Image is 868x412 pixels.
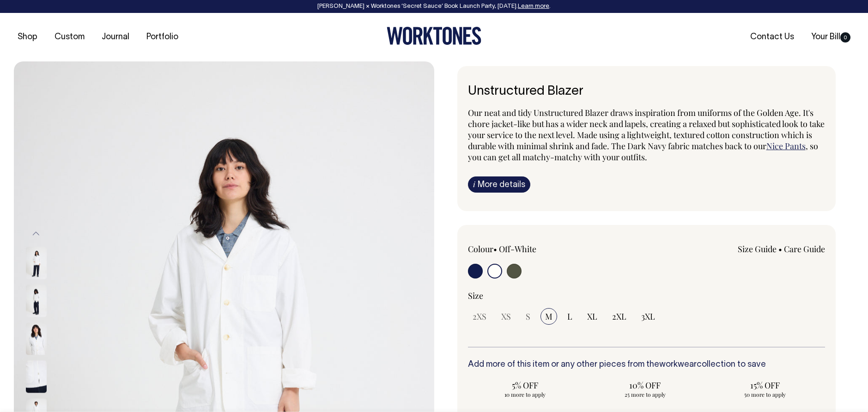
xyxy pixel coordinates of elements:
[468,308,491,325] input: 2XS
[588,377,702,401] input: 10% OFF 25 more to apply
[583,308,602,325] input: XL
[540,308,557,325] input: M
[473,391,578,398] span: 10 more to apply
[612,311,626,322] span: 2XL
[747,30,798,45] a: Contact Us
[766,140,806,151] a: Nice Pants
[473,380,578,391] span: 5% OFF
[468,290,826,301] div: Size
[26,323,47,355] img: off-white
[518,4,549,9] a: Learn more
[641,311,655,322] span: 3XL
[592,391,698,398] span: 25 more to apply
[499,243,536,254] label: Off-White
[807,30,854,45] a: Your Bill0
[143,30,182,45] a: Portfolio
[468,176,530,193] a: iMore details
[778,243,782,254] span: •
[521,308,535,325] input: S
[26,247,47,279] img: off-white
[468,243,611,254] div: Colour
[563,308,577,325] input: L
[501,311,511,322] span: XS
[26,361,47,393] img: off-white
[493,243,497,254] span: •
[708,377,822,401] input: 15% OFF 50 more to apply
[473,311,486,322] span: 2XS
[14,30,41,45] a: Shop
[587,311,597,322] span: XL
[840,32,850,42] span: 0
[468,377,583,401] input: 5% OFF 10 more to apply
[567,311,572,322] span: L
[497,308,516,325] input: XS
[592,380,698,391] span: 10% OFF
[637,308,660,325] input: 3XL
[468,140,818,163] span: , so you can get all matchy-matchy with your outfits.
[712,380,818,391] span: 15% OFF
[738,243,777,254] a: Size Guide
[545,311,552,322] span: M
[784,243,825,254] a: Care Guide
[473,179,475,189] span: i
[29,224,43,244] button: Previous
[659,361,697,369] a: workwear
[26,285,47,317] img: off-white
[468,360,826,370] h6: Add more of this item or any other pieces from the collection to save
[468,85,826,99] h1: Unstructured Blazer
[712,391,818,398] span: 50 more to apply
[607,308,631,325] input: 2XL
[9,3,859,10] div: [PERSON_NAME] × Worktones ‘Secret Sauce’ Book Launch Party, [DATE]. .
[526,311,530,322] span: S
[51,30,88,45] a: Custom
[98,30,133,45] a: Journal
[468,107,825,151] span: Our neat and tidy Unstructured Blazer draws inspiration from uniforms of the Golden Age. It's cho...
